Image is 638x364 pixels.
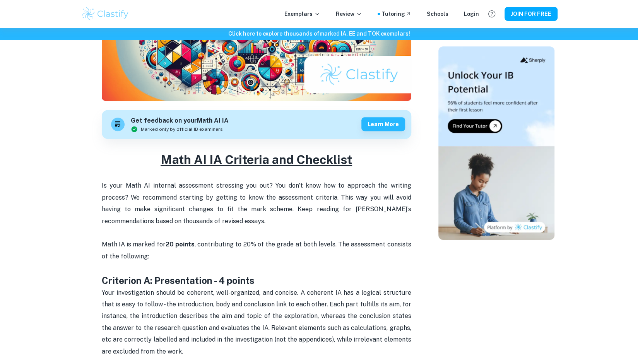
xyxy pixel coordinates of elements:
p: Exemplars [284,10,320,18]
img: Clastify logo [81,6,130,22]
button: JOIN FOR FREE [505,7,558,21]
strong: Criterion A: Presentation - 4 points [102,275,255,286]
u: Math AI IA Criteria and Checklist [161,152,352,167]
a: Tutoring [381,10,411,18]
h6: Get feedback on your Math AI IA [131,116,229,126]
a: Schools [427,10,448,18]
button: Help and Feedback [485,7,498,21]
button: Learn more [361,117,405,131]
span: Math IA is marked for , contributing to 20% of the grade at both levels. The assessment consists ... [102,241,413,260]
span: Your investigation should be coherent, well-organized, and concise. A coherent IA has a logical s... [102,289,413,355]
span: Marked only by official IB examiners [141,126,223,133]
a: Get feedback on yourMath AI IAMarked only by official IB examinersLearn more [102,110,411,139]
h6: Click here to explore thousands of marked IA, EE and TOK exemplars ! [2,29,636,38]
span: Is your Math AI internal assessment stressing you out? You don’t know how to approach the writing... [102,182,413,224]
a: Login [464,10,479,18]
p: Review [336,10,362,18]
img: Thumbnail [438,46,554,240]
strong: 20 points [165,241,194,248]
